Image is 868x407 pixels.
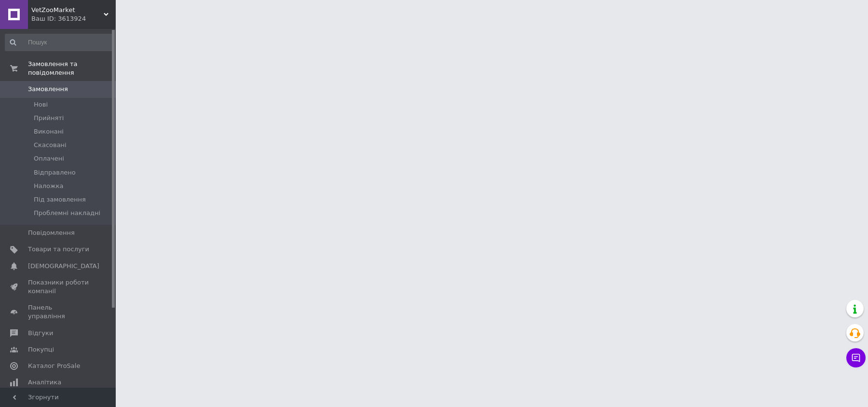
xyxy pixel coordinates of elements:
span: Панель управління [28,303,89,321]
span: Замовлення та повідомлення [28,60,116,77]
div: Ваш ID: 3613924 [31,14,116,23]
span: Замовлення [28,85,68,94]
span: Виконані [34,127,64,136]
span: Прийняті [34,114,64,122]
span: Аналітика [28,378,61,387]
span: Оплачені [34,154,64,163]
input: Пошук [5,34,114,51]
span: Під замовлення [34,195,86,204]
span: Покупці [28,345,54,354]
span: Нові [34,100,48,109]
span: Каталог ProSale [28,362,80,370]
span: Наложка [34,182,64,190]
span: Скасовані [34,141,67,149]
span: VetZooMarket [31,6,104,14]
span: Повідомлення [28,229,75,237]
span: Проблемні накладні [34,209,100,217]
span: Товари та послуги [28,245,89,254]
span: [DEMOGRAPHIC_DATA] [28,262,99,271]
span: Відгуки [28,329,53,338]
span: Показники роботи компанії [28,278,89,296]
button: Чат з покупцем [846,348,866,367]
span: Відправлено [34,168,76,177]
